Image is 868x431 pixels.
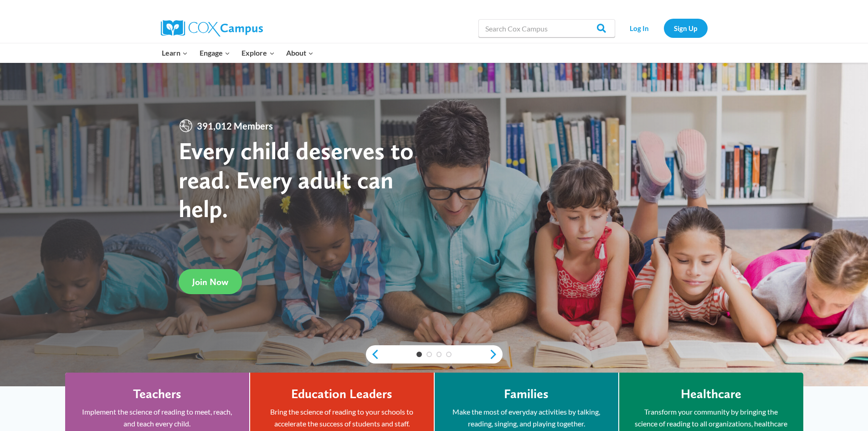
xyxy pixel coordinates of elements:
[426,352,432,357] a: 2
[620,19,659,37] a: Log In
[286,47,313,59] span: About
[200,47,230,59] span: Engage
[162,47,188,59] span: Learn
[664,19,708,37] a: Sign Up
[192,276,228,287] span: Join Now
[437,352,442,357] a: 3
[620,19,708,37] nav: Secondary Navigation
[504,386,549,402] h4: Families
[366,349,380,360] a: previous
[241,47,274,59] span: Explore
[156,43,319,62] nav: Primary Navigation
[489,349,503,360] a: next
[179,269,242,294] a: Join Now
[366,345,503,363] div: content slider buttons
[446,352,452,357] a: 4
[264,406,420,429] p: Bring the science of reading to your schools to accelerate the success of students and staff.
[133,386,181,402] h4: Teachers
[161,20,263,36] img: Cox Campus
[448,406,605,429] p: Make the most of everyday activities by talking, reading, singing, and playing together.
[291,386,392,402] h4: Education Leaders
[193,119,277,133] span: 391,012 Members
[478,19,615,37] input: Search Cox Campus
[681,386,741,402] h4: Healthcare
[416,352,422,357] a: 1
[79,406,236,429] p: Implement the science of reading to meet, reach, and teach every child.
[179,136,414,223] strong: Every child deserves to read. Every adult can help.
